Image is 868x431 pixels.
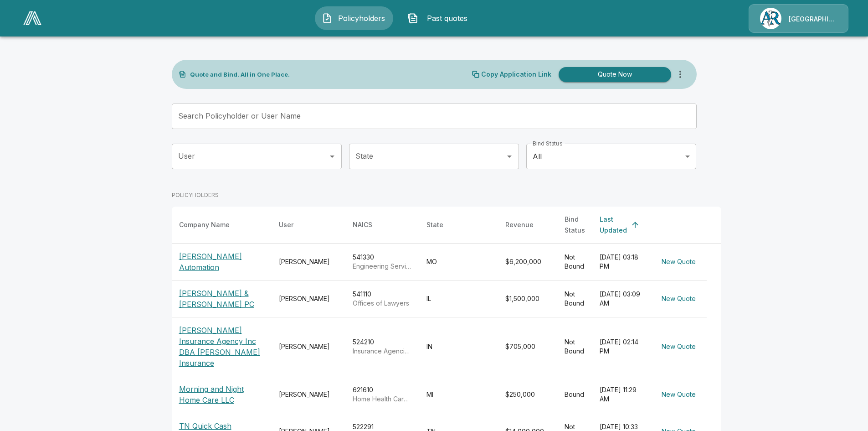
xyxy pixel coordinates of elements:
[190,72,290,78] p: Quote and Bind. All in One Place.
[422,13,472,24] span: Past quotes
[557,376,592,413] td: Bound
[279,219,293,230] div: User
[353,347,412,356] p: Insurance Agencies and Brokerages
[353,262,412,271] p: Engineering Services
[658,291,699,307] button: New Quote
[559,67,671,82] button: Quote Now
[557,244,592,280] td: Not Bound
[179,288,264,310] p: [PERSON_NAME] & [PERSON_NAME] PC
[279,390,338,399] div: [PERSON_NAME]
[426,219,443,230] div: State
[671,65,689,83] button: more
[658,254,699,270] button: New Quote
[419,280,498,317] td: IL
[419,244,498,280] td: MO
[179,251,264,273] p: [PERSON_NAME] Automation
[498,317,557,376] td: $705,000
[322,13,333,24] img: Policyholders Icon
[326,150,339,163] button: Open
[353,299,412,308] p: Offices of Lawyers
[279,342,338,351] div: [PERSON_NAME]
[658,338,699,355] button: New Quote
[557,317,592,376] td: Not Bound
[503,150,516,163] button: Open
[555,67,671,82] a: Quote Now
[533,140,562,147] label: Bind Status
[419,376,498,413] td: MI
[526,144,696,169] div: All
[481,71,551,78] p: Copy Application Link
[407,13,418,24] img: Past quotes Icon
[353,385,412,404] div: 621610
[498,244,557,280] td: $6,200,000
[23,11,41,25] img: AA Logo
[172,191,219,199] p: POLICYHOLDERS
[353,338,412,356] div: 524210
[498,376,557,413] td: $250,000
[353,290,412,308] div: 541110
[658,386,699,403] button: New Quote
[505,219,534,230] div: Revenue
[592,376,651,413] td: [DATE] 11:29 AM
[179,325,264,369] p: [PERSON_NAME] Insurance Agency Inc DBA [PERSON_NAME] Insurance
[401,6,479,30] button: Past quotes IconPast quotes
[498,280,557,317] td: $1,500,000
[557,280,592,317] td: Not Bound
[592,244,651,280] td: [DATE] 03:18 PM
[315,6,393,30] button: Policyholders IconPolicyholders
[279,294,338,303] div: [PERSON_NAME]
[179,219,230,230] div: Company Name
[279,257,338,266] div: [PERSON_NAME]
[592,280,651,317] td: [DATE] 03:09 AM
[592,317,651,376] td: [DATE] 02:14 PM
[600,214,627,236] div: Last Updated
[419,317,498,376] td: IN
[179,384,264,405] p: Morning and Night Home Care LLC
[336,13,386,24] span: Policyholders
[353,253,412,271] div: 541330
[557,207,592,244] th: Bind Status
[353,219,372,230] div: NAICS
[353,395,412,404] p: Home Health Care Services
